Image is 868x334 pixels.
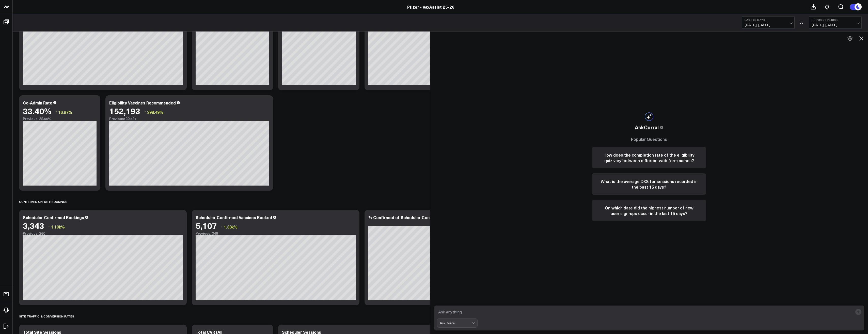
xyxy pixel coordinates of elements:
[196,221,217,230] div: 5,107
[407,4,454,10] a: Pfizer - VaxAssist 25-26
[19,310,74,322] div: Site Traffic & Conversion Rates
[224,224,238,230] span: 1.38k%
[635,124,659,131] span: AskCorral
[51,224,65,230] span: 1.19k%
[809,17,862,29] button: Previous Period[DATE]-[DATE]
[23,100,52,105] div: Co-Admin Rate
[58,109,72,115] span: 16.97%
[812,23,859,27] span: [DATE] - [DATE]
[440,321,472,325] div: AskCorral
[812,18,859,21] b: Previous Period
[797,21,806,24] div: VS
[23,231,183,235] div: Previous: 260
[368,215,446,220] div: % Confirmed of Scheduler Conversions
[745,23,792,27] span: [DATE] - [DATE]
[23,221,44,230] div: 3,343
[196,215,272,220] div: Scheduler Confirmed Vaccines Booked
[144,109,146,115] span: ↑
[592,147,706,168] button: How does the completion rate of the eligibility quiz vary between different web form names?
[109,106,140,115] div: 152,193
[196,231,356,235] div: Previous: 345
[592,136,706,142] h3: Popular Questions
[592,173,706,195] button: What is the average DXS for sessions recorded in the past 15 days?
[742,17,795,29] button: Last 30 Days[DATE]-[DATE]
[19,196,67,207] div: Confirmed On-Site Bookings
[147,109,163,115] span: 398.49%
[48,223,50,230] span: ↑
[109,117,269,121] div: Previous: 30.53k
[55,109,57,115] span: ↑
[23,106,51,115] div: 33.40%
[23,117,97,121] div: Previous: 28.55%
[109,100,176,105] div: Eligibility Vaccines Recommended
[23,215,84,220] div: Scheduler Confirmed Bookings
[221,223,223,230] span: ↑
[592,200,706,221] button: On which date did the highest number of new user sign-ups occur in the last 15 days?
[745,18,792,21] b: Last 30 Days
